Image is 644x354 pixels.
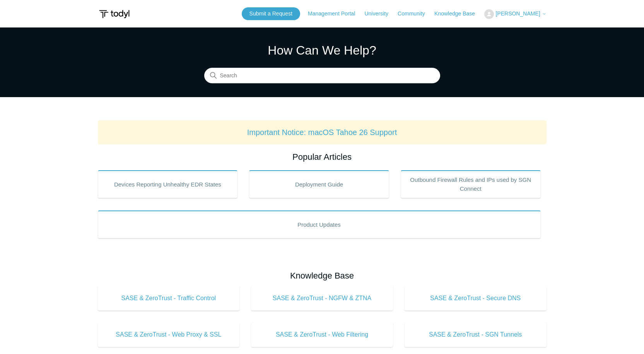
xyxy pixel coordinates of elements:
[251,286,393,311] a: SASE & ZeroTrust - NGFW & ZTNA
[263,294,381,303] span: SASE & ZeroTrust - NGFW & ZTNA
[242,7,300,20] a: Submit a Request
[484,9,546,19] button: [PERSON_NAME]
[249,170,389,198] a: Deployment Guide
[495,10,540,17] span: [PERSON_NAME]
[401,170,541,198] a: Outbound Firewall Rules and IPs used by SGN Connect
[98,170,238,198] a: Devices Reporting Unhealthy EDR States
[405,322,547,347] a: SASE & ZeroTrust - SGN Tunnels
[416,330,535,339] span: SASE & ZeroTrust - SGN Tunnels
[109,294,228,303] span: SASE & ZeroTrust - Traffic Control
[98,286,240,311] a: SASE & ZeroTrust - Traffic Control
[109,330,228,339] span: SASE & ZeroTrust - Web Proxy & SSL
[251,322,393,347] a: SASE & ZeroTrust - Web Filtering
[308,10,363,18] a: Management Portal
[398,10,433,18] a: Community
[98,150,547,163] h2: Popular Articles
[416,294,535,303] span: SASE & ZeroTrust - Secure DNS
[364,10,396,18] a: University
[204,41,440,60] h1: How Can We Help?
[98,322,240,347] a: SASE & ZeroTrust - Web Proxy & SSL
[247,128,397,137] a: Important Notice: macOS Tahoe 26 Support
[98,210,541,238] a: Product Updates
[98,269,547,282] h2: Knowledge Base
[263,330,381,339] span: SASE & ZeroTrust - Web Filtering
[98,7,131,21] img: Todyl Support Center Help Center home page
[405,286,547,311] a: SASE & ZeroTrust - Secure DNS
[434,10,483,18] a: Knowledge Base
[204,68,440,84] input: Search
